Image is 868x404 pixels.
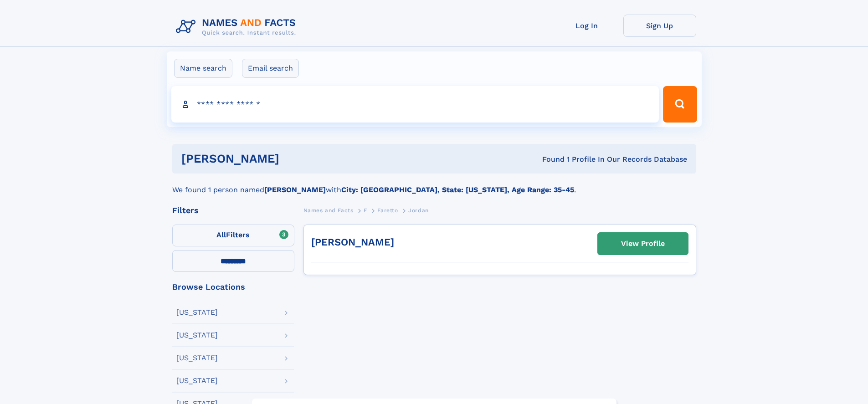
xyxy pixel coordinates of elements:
span: F [364,207,367,214]
a: Log In [550,15,623,37]
label: Filters [172,225,294,246]
span: Jordan [408,207,429,214]
a: View Profile [598,233,688,255]
div: Found 1 Profile In Our Records Database [411,154,687,164]
a: Sign Up [623,15,696,37]
input: search input [171,86,659,123]
div: [US_STATE] [176,332,218,339]
div: [US_STATE] [176,377,218,384]
a: F [364,205,367,216]
a: Names and Facts [303,205,354,216]
div: View Profile [621,233,665,254]
b: [PERSON_NAME] [264,185,326,194]
a: Faretto [377,205,398,216]
span: Faretto [377,207,398,214]
span: All [216,230,226,239]
img: Logo Names and Facts [172,15,303,39]
div: We found 1 person named with . [172,174,696,195]
div: Filters [172,206,294,215]
a: [PERSON_NAME] [311,236,394,248]
div: Browse Locations [172,283,294,291]
b: City: [GEOGRAPHIC_DATA], State: [US_STATE], Age Range: 35-45 [341,185,574,194]
h1: [PERSON_NAME] [181,153,411,164]
label: Name search [174,59,232,78]
div: [US_STATE] [176,354,218,362]
button: Search Button [663,86,697,123]
div: [US_STATE] [176,309,218,316]
label: Email search [242,59,299,78]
